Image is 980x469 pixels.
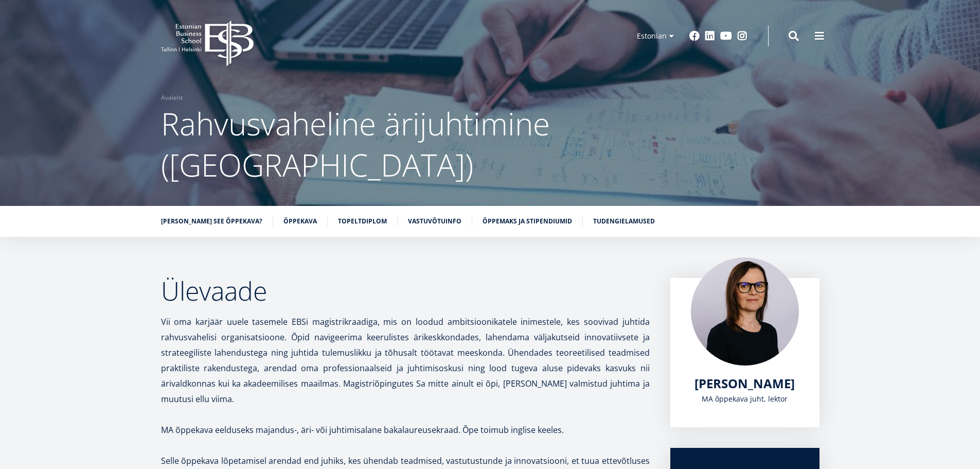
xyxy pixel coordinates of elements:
[338,216,387,227] a: Topeltdiplom
[720,31,732,41] a: Youtube
[12,101,170,110] span: Rahvusvaheline ärijuhtimine ([GEOGRAPHIC_DATA])
[694,375,795,392] span: [PERSON_NAME]
[161,278,650,304] h2: Ülevaade
[161,93,183,103] a: Avaleht
[161,216,262,227] a: [PERSON_NAME] see õppekava?
[161,102,550,186] span: Rahvusvaheline ärijuhtimine ([GEOGRAPHIC_DATA])
[691,391,799,407] div: MA õppekava juht, lektor
[737,31,747,41] a: Instagram
[694,376,795,391] a: [PERSON_NAME]
[705,31,715,41] a: Linkedin
[689,31,700,41] a: Facebook
[3,101,9,108] input: Rahvusvaheline ärijuhtimine ([GEOGRAPHIC_DATA])
[161,422,650,438] p: MA õppekava eelduseks majandus-, äri- või juhtimisalane bakalaureusekraad. Õpe toimub inglise kee...
[483,216,572,227] a: Õppemaks ja stipendiumid
[161,314,650,407] p: Vii oma karjäär uuele tasemele EBSi magistrikraadiga, mis on loodud ambitsioonikatele inimestele,...
[593,216,655,227] a: Tudengielamused
[408,216,461,227] a: Vastuvõtuinfo
[244,1,291,10] span: Perekonnanimi
[691,257,799,366] img: Piret Masso
[283,216,317,227] a: Õppekava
